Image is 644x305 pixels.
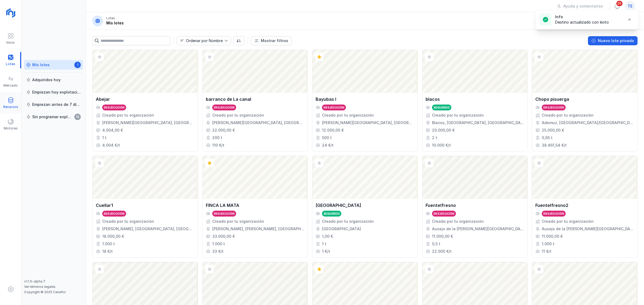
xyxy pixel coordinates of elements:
div: Copyright © 2025 Cesefor [24,290,83,294]
div: 1 t [102,135,107,140]
div: 33.000,00 € [212,234,235,239]
div: Mis lotes [106,20,124,26]
div: 4.004 €/t [102,143,120,148]
a: Cuellar1En ejecuciónCreado por tu organización[PERSON_NAME], [GEOGRAPHIC_DATA], [GEOGRAPHIC_DATA]... [92,156,198,258]
div: Inicio [6,40,15,45]
a: FINCA LA MATAEn ejecuciónCreado por tu organización[PERSON_NAME], [PERSON_NAME], [GEOGRAPHIC_DATA... [202,156,308,258]
div: En ejecución [104,106,125,109]
span: 1 [74,62,81,68]
div: 22.000 €/t [432,249,452,254]
div: 1.000 t [102,241,115,247]
div: 10.000 €/t [432,143,451,148]
div: [PERSON_NAME][GEOGRAPHIC_DATA], [GEOGRAPHIC_DATA], [GEOGRAPHIC_DATA] [102,120,195,125]
a: Bayubas IEn ejecuciónCreado por tu organización[PERSON_NAME][GEOGRAPHIC_DATA], [GEOGRAPHIC_DATA],... [312,50,418,151]
span: 13 [74,114,81,120]
div: Creado por tu organización [102,113,154,118]
div: Creado por tu organización [212,219,264,224]
div: 12.000,00 € [322,128,344,133]
div: En ejecución [104,212,125,215]
a: Ver términos legales [24,285,56,289]
div: 11.000,00 € [432,234,453,239]
div: En ejecución [434,212,454,215]
div: 22.000,00 € [212,128,235,133]
div: [GEOGRAPHIC_DATA] [316,202,361,209]
div: Motores [4,126,18,131]
div: Creado por tu organización [432,219,484,224]
div: Cuellar1 [96,202,113,209]
div: 0,5 t [432,241,440,247]
div: Ordenar por Nombre [186,39,223,43]
button: Ayuda y comentarios [553,2,606,11]
div: 18.000,00 € [102,234,124,239]
div: [PERSON_NAME][GEOGRAPHIC_DATA], [GEOGRAPHIC_DATA], [GEOGRAPHIC_DATA] [322,120,414,125]
div: En ejecución [543,212,564,215]
span: 35 [616,0,623,7]
a: Chopo pisuergaEn ejecuciónCreado por tu organizaciónAdemuz, [GEOGRAPHIC_DATA]/[GEOGRAPHIC_DATA], ... [532,50,638,151]
div: FINCA LA MATA [206,202,239,209]
div: Fuentelfresno2 [535,202,568,209]
div: 33 €/t [212,249,224,254]
div: [PERSON_NAME][GEOGRAPHIC_DATA], [GEOGRAPHIC_DATA], [GEOGRAPHIC_DATA], [GEOGRAPHIC_DATA], [GEOGRAP... [212,120,305,125]
div: 11.000,00 € [542,234,563,239]
div: Ayuda y comentarios [563,3,603,9]
a: FuentelfresnoEn ejecuciónCreado por tu organizaciónAusejo de la [PERSON_NAME][GEOGRAPHIC_DATA], [... [422,156,528,258]
div: Creado por tu organización [542,219,594,224]
div: barranco de La canal [206,96,251,102]
div: 0,65 t [542,135,552,140]
div: 1 €/t [322,249,330,254]
a: barranco de La canalEn ejecuciónCreado por tu organización[PERSON_NAME][GEOGRAPHIC_DATA], [GEOGRA... [202,50,308,151]
div: En ejecución [543,106,564,109]
div: Lotes [106,16,115,20]
div: 1 t [322,241,326,247]
div: 500 t [322,135,332,140]
div: Creado por tu organización [432,113,484,118]
div: blacos [426,96,440,102]
div: 38.461,54 €/t [542,143,567,148]
div: Mis lotes [32,62,50,68]
div: Creado por tu organización [542,113,594,118]
a: Sin programar explotación13 [24,112,83,122]
div: 25.000,00 € [542,128,564,133]
div: [PERSON_NAME], [GEOGRAPHIC_DATA], [GEOGRAPHIC_DATA], [GEOGRAPHIC_DATA] [102,226,195,232]
button: Nuevo lote privado [588,36,638,45]
a: Empiezan antes de 7 días [24,100,83,109]
a: Mis lotes1 [24,60,83,70]
div: 11 €/t [542,249,551,254]
div: 4.004,00 € [102,128,123,133]
div: 18 €/t [102,249,113,254]
a: blacosAdquiridoCreado por tu organizaciónBlacos, [GEOGRAPHIC_DATA], [GEOGRAPHIC_DATA], [GEOGRAPHI... [422,50,528,151]
div: En ejecución [324,106,344,109]
div: Empiezan hoy explotación [32,90,81,95]
img: logoRight.svg [4,6,17,20]
div: Creado por tu organización [322,113,374,118]
div: Ausejo de la [PERSON_NAME][GEOGRAPHIC_DATA], [GEOGRAPHIC_DATA], [GEOGRAPHIC_DATA] [542,226,634,232]
div: En ejecución [214,106,235,109]
div: 1,00 € [322,234,333,239]
div: 24 €/t [322,143,334,148]
a: AbejarEn ejecuciónCreado por tu organización[PERSON_NAME][GEOGRAPHIC_DATA], [GEOGRAPHIC_DATA], [G... [92,50,198,151]
div: Sin programar explotación [32,114,73,120]
a: [GEOGRAPHIC_DATA]AdquiridoCreado por tu organización[GEOGRAPHIC_DATA]1,00 €1 t1 €/t [312,156,418,258]
div: 2 t [432,135,437,140]
a: Fuentelfresno2En ejecuciónCreado por tu organizaciónAusejo de la [PERSON_NAME][GEOGRAPHIC_DATA], ... [532,156,638,258]
div: 1.000 t [212,241,225,247]
div: Recursos [3,105,18,109]
div: Mostrar filtros [261,38,288,43]
div: Bayubas I [316,96,336,102]
div: Adquiridos hoy [32,77,61,83]
div: 20.000,00 € [432,128,455,133]
div: Adquirido [434,106,450,109]
a: Adquiridos hoy [24,75,83,85]
div: Abejar [96,96,110,102]
div: 200 t [212,135,222,140]
div: Fuentelfresno [426,202,456,209]
a: Empiezan hoy explotación [24,87,83,97]
div: Info [555,14,609,20]
div: 110 €/t [212,143,224,148]
span: Nombre [177,36,224,45]
div: Ausejo de la [PERSON_NAME][GEOGRAPHIC_DATA], [GEOGRAPHIC_DATA], [GEOGRAPHIC_DATA] [432,226,524,232]
div: Creado por tu organización [322,219,374,224]
div: Creado por tu organización [102,219,154,224]
span: te [628,3,632,9]
div: Mercado [3,83,18,88]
